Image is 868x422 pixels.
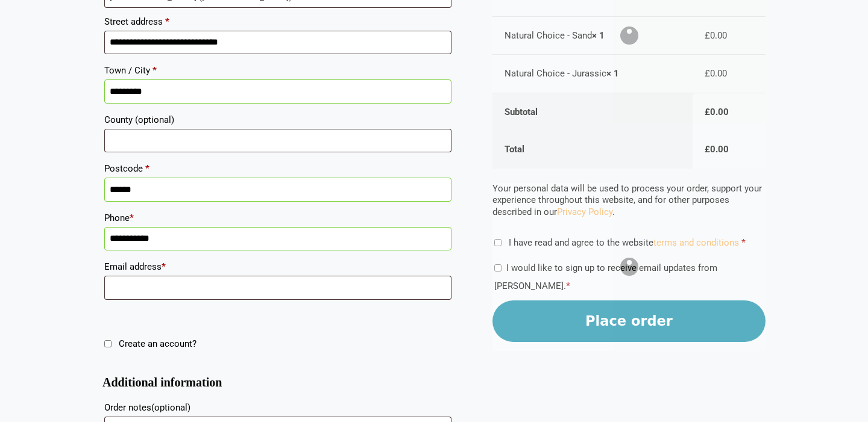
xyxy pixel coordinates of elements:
span: Create an account? [119,338,197,349]
h3: Additional information [102,380,453,385]
label: Street address [104,13,451,31]
label: Email address [104,258,451,276]
label: Phone [104,209,451,227]
label: Town / City [104,61,451,79]
span: (optional) [135,114,174,125]
label: Postcode [104,160,451,178]
label: County [104,111,451,129]
label: Order notes [104,399,451,417]
input: Create an account? [104,340,112,347]
span: (optional) [151,402,190,413]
